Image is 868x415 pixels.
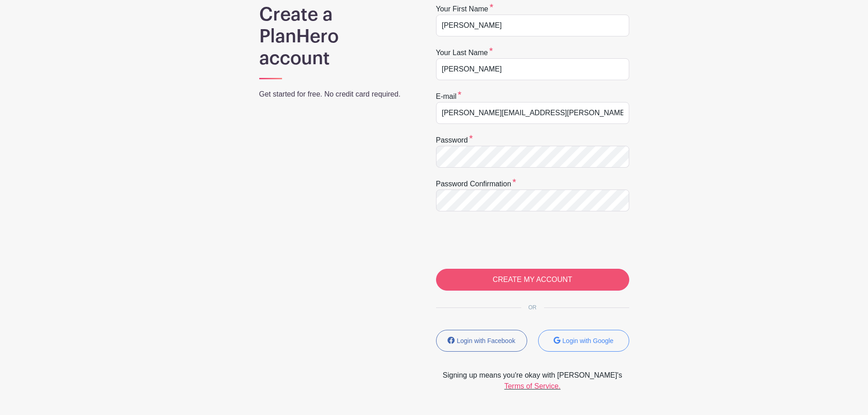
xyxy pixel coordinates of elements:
input: e.g. julie@eventco.com [436,102,629,124]
button: Login with Google [538,330,629,352]
a: Terms of Service. [504,382,561,390]
iframe: reCAPTCHA [436,222,575,258]
span: OR [521,304,544,311]
h1: Create a PlanHero account [259,4,412,69]
label: Password confirmation [436,179,516,190]
label: Password [436,135,473,146]
input: e.g. Julie [436,15,629,36]
input: e.g. Smith [436,58,629,80]
button: Login with Facebook [436,330,527,352]
small: Login with Google [562,337,613,344]
span: Signing up means you're okay with [PERSON_NAME]'s [431,370,635,381]
p: Get started for free. No credit card required. [259,89,412,100]
small: Login with Facebook [457,337,515,344]
label: Your last name [436,47,493,58]
label: E-mail [436,91,462,102]
input: CREATE MY ACCOUNT [436,269,629,291]
label: Your first name [436,4,493,15]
